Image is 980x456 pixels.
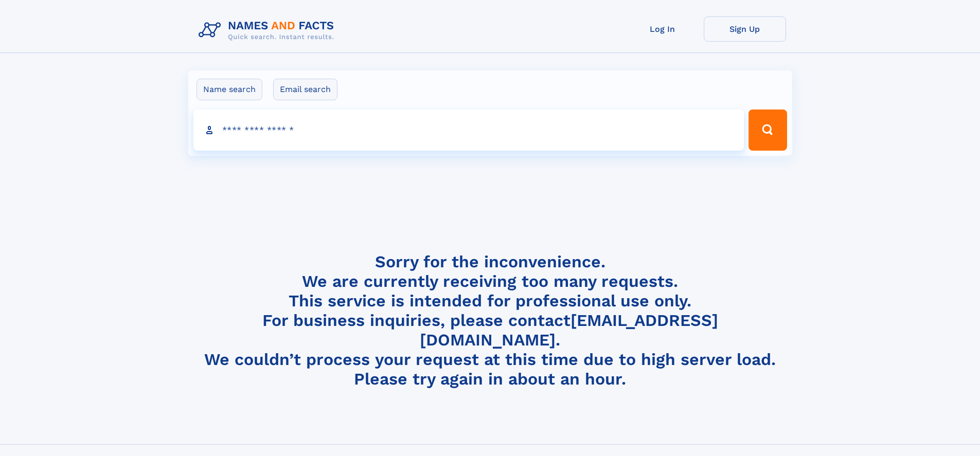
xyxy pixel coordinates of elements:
[197,79,262,100] label: Name search
[194,252,786,389] h4: Sorry for the inconvenience. We are currently receiving too many requests. This service is intend...
[193,110,744,151] input: search input
[194,16,343,44] img: Logo Names and Facts
[420,311,718,350] a: [EMAIL_ADDRESS][DOMAIN_NAME]
[621,16,704,42] a: Log In
[749,110,787,151] button: Search Button
[704,16,786,42] a: Sign Up
[273,79,337,100] label: Email search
